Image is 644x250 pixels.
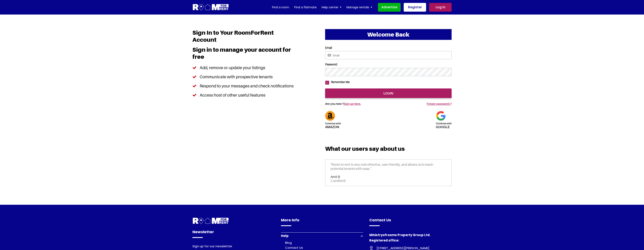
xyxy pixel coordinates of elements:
[436,122,452,125] span: Continue with
[436,121,452,129] h5: google
[192,46,297,63] h3: Sign in to manage your account for free
[325,111,335,121] img: Amazon
[285,245,303,250] a: Contact Us
[192,81,297,91] li: Respond to your messages and check notifications
[325,88,452,98] input: login
[436,111,446,121] img: Google
[429,3,452,12] a: Log in
[322,4,341,10] a: Help center
[404,3,426,12] a: Register
[378,3,401,12] a: Advertise
[294,4,317,10] a: Find a flatmate
[346,4,372,10] a: Manage rentals
[192,91,297,100] li: Access host of other useful features
[325,63,452,66] label: Password
[192,217,229,225] img: Room For Rent
[272,4,289,10] a: Find a room
[325,51,452,59] input: Email
[325,122,341,125] span: Continue with
[369,217,452,226] h4: Contact Us
[325,29,452,40] h2: Welcome Back
[427,102,452,105] a: Forgot password ?
[325,145,452,155] h3: What our users say about us
[192,229,275,238] h4: Newsletter
[281,217,363,226] h4: More Info
[192,63,297,72] li: Add, remove or update your listings
[325,46,452,50] label: Email
[369,232,452,245] h4: Ministryofrooms Property Group Ltd. Registered office:
[436,113,452,129] a: Continue withgoogle
[325,121,341,129] h5: Amazon
[281,232,363,239] button: Help
[192,244,232,249] label: Sign up for our newsletter
[331,163,446,175] p: "Room to rent is very cost-effective, user-friendly, and allows us to reach potential tenants wit...
[192,4,229,11] img: Logo for Room for Rent, featuring a welcoming design with a house icon and modern typography
[329,80,350,84] label: Remember Me
[325,98,396,108] h5: Are you new ?
[325,113,341,129] a: Continue withAmazon
[285,240,292,245] a: Blog
[344,102,361,105] a: Sign up here.
[331,175,446,179] h6: Amit B
[192,29,297,46] h1: Sign In to Your RoomForRent Account
[192,72,297,81] li: Communicate with prospective tenants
